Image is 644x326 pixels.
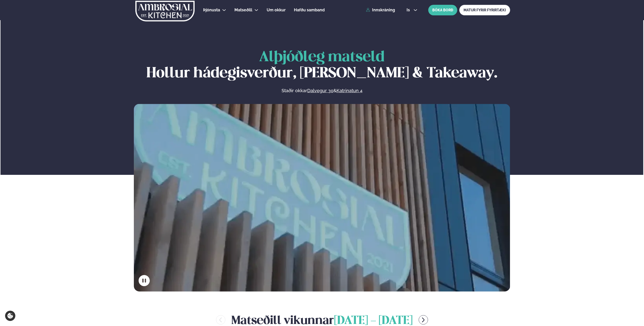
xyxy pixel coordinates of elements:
span: is [407,8,411,12]
a: Um okkur [267,7,286,13]
p: Staðir okkar & [227,88,417,94]
h1: Hollur hádegisverður, [PERSON_NAME] & Takeaway. [134,49,510,82]
img: logo [135,1,195,21]
span: Alþjóðleg matseld [259,50,385,64]
button: menu-btn-left [216,315,225,324]
a: Innskráning [366,8,395,12]
a: Cookie settings [5,311,15,321]
button: menu-btn-right [419,315,428,324]
a: Hafðu samband [294,7,325,13]
button: is [403,8,421,12]
a: MATUR FYRIR FYRIRTÆKI [459,5,510,15]
button: BÓKA BORÐ [428,5,457,15]
a: Katrinatun 4 [336,88,362,94]
span: Hafðu samband [294,8,325,12]
a: Þjónusta [203,7,220,13]
a: Matseðill [234,7,252,13]
span: Þjónusta [203,8,220,12]
a: Dalvegur 30 [307,88,333,94]
span: Um okkur [267,8,286,12]
span: Matseðill [234,8,252,12]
